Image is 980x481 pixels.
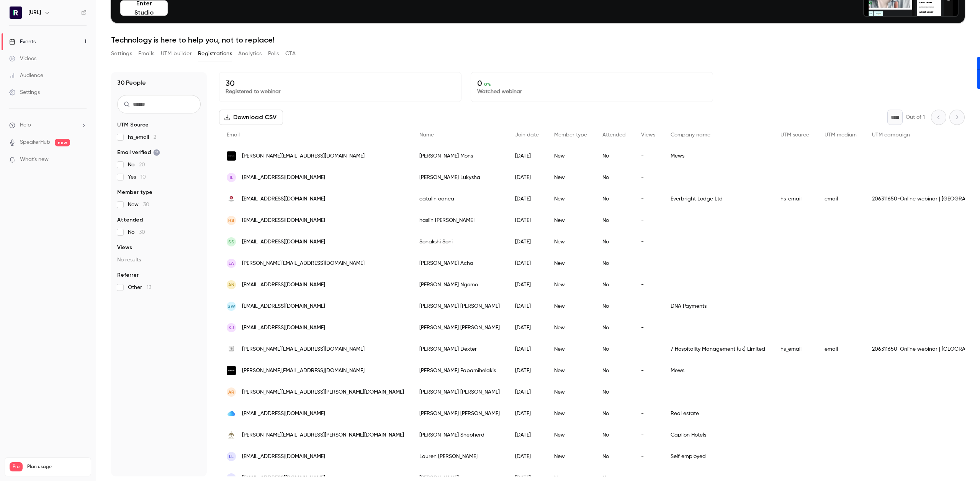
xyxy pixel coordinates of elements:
div: [DATE] [507,253,546,274]
span: Member type [554,132,587,138]
button: CTA [285,48,296,60]
span: hs_email [128,133,156,141]
h6: [URL] [28,9,41,16]
div: New [546,253,595,274]
span: 20 [139,162,145,167]
div: - [633,403,663,424]
div: [PERSON_NAME] [PERSON_NAME] [412,403,507,424]
div: - [633,381,663,403]
div: [PERSON_NAME] Shepherd [412,424,507,446]
span: Yes [128,173,146,181]
a: SpeakerHub [20,138,50,146]
span: [EMAIL_ADDRESS][DOMAIN_NAME] [242,174,325,182]
span: Plan usage [27,464,86,470]
div: [DATE] [507,231,546,253]
div: Mews [663,145,773,167]
button: Settings [111,48,132,60]
span: New [128,201,149,208]
div: [PERSON_NAME] Mons [412,145,507,167]
span: Referrer [117,271,139,279]
div: hs_email [773,188,817,210]
p: Watched webinar [477,88,707,95]
span: [EMAIL_ADDRESS][DOMAIN_NAME] [242,410,325,418]
img: Runnr.ai [10,7,22,19]
div: - [633,231,663,253]
div: New [546,317,595,338]
span: LL [229,453,234,460]
div: - [633,338,663,360]
img: mews.com [227,366,236,375]
div: [PERSON_NAME] [PERSON_NAME] [412,317,507,338]
button: Polls [268,48,279,60]
div: No [595,274,633,295]
div: - [633,274,663,295]
div: No [595,295,633,317]
div: [DATE] [507,295,546,317]
div: - [633,188,663,210]
span: Member type [117,189,152,196]
span: Pro [10,462,23,471]
div: hs_email [773,338,817,360]
div: 7 Hospitality Management (uk) Limited [663,338,773,360]
img: me.com [227,409,236,418]
span: IL [230,174,233,181]
div: New [546,295,595,317]
span: SS [228,238,234,245]
div: New [546,446,595,467]
div: No [595,424,633,446]
img: 7hospitality.co.uk [227,345,236,354]
div: [DATE] [507,338,546,360]
div: [PERSON_NAME] Ngomo [412,274,507,295]
div: - [633,360,663,381]
div: [PERSON_NAME] Dexter [412,338,507,360]
span: new [55,139,70,146]
div: - [633,317,663,338]
div: New [546,274,595,295]
span: [EMAIL_ADDRESS][DOMAIN_NAME] [242,238,325,246]
div: - [633,446,663,467]
span: [EMAIL_ADDRESS][DOMAIN_NAME] [242,195,325,203]
h1: 30 People [117,78,146,87]
li: help-dropdown-opener [9,121,87,129]
div: [PERSON_NAME] [PERSON_NAME] [412,381,507,403]
span: No [128,228,145,236]
div: No [595,381,633,403]
span: Email verified [117,149,160,156]
div: No [595,317,633,338]
div: Capilon Hotels [663,424,773,446]
img: mews.com [227,151,236,161]
div: [DATE] [507,167,546,188]
div: Videos [9,55,36,62]
span: [EMAIL_ADDRESS][DOMAIN_NAME] [242,217,325,225]
div: - [633,167,663,188]
div: Real estate [663,403,773,424]
div: No [595,446,633,467]
div: Settings [9,89,40,96]
span: LA [229,260,234,267]
span: 0 % [484,82,491,87]
div: [DATE] [507,403,546,424]
div: New [546,424,595,446]
span: 10 [141,174,146,180]
div: Sonakshi Soni [412,231,507,253]
div: New [546,403,595,424]
div: Audience [9,72,43,79]
span: Join date [515,132,539,138]
div: [PERSON_NAME] [PERSON_NAME] [412,295,507,317]
div: [DATE] [507,145,546,167]
div: No [595,403,633,424]
div: No [595,231,633,253]
div: No [595,167,633,188]
div: No [595,210,633,231]
button: Emails [138,48,154,60]
span: [PERSON_NAME][EMAIL_ADDRESS][DOMAIN_NAME] [242,367,365,375]
div: [DATE] [507,210,546,231]
div: - [633,145,663,167]
span: UTM campaign [872,132,910,138]
div: New [546,167,595,188]
div: haslin [PERSON_NAME] [412,210,507,231]
div: [DATE] [507,381,546,403]
span: [PERSON_NAME][EMAIL_ADDRESS][PERSON_NAME][DOMAIN_NAME] [242,388,404,396]
span: KJ [229,324,234,331]
div: New [546,210,595,231]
